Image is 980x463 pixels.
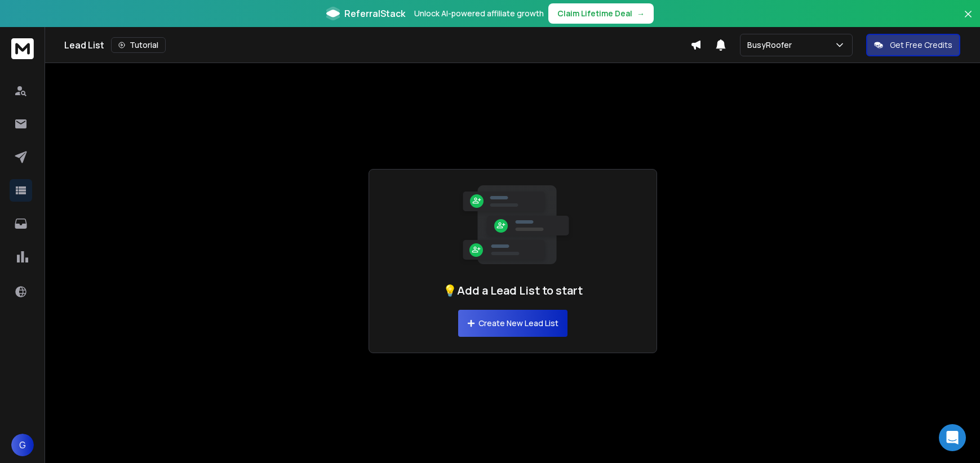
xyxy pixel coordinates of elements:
[443,283,583,299] h1: 💡Add a Lead List to start
[747,39,796,51] p: BusyRoofer
[637,8,645,19] span: →
[11,434,34,456] button: G
[111,37,166,53] button: Tutorial
[64,37,690,53] div: Lead List
[458,310,567,337] button: Create New Lead List
[344,7,405,20] span: ReferralStack
[961,7,975,34] button: Close banner
[548,3,654,24] button: Claim Lifetime Deal→
[939,424,966,451] div: Open Intercom Messenger
[414,8,544,19] p: Unlock AI-powered affiliate growth
[890,39,952,51] p: Get Free Credits
[866,34,960,56] button: Get Free Credits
